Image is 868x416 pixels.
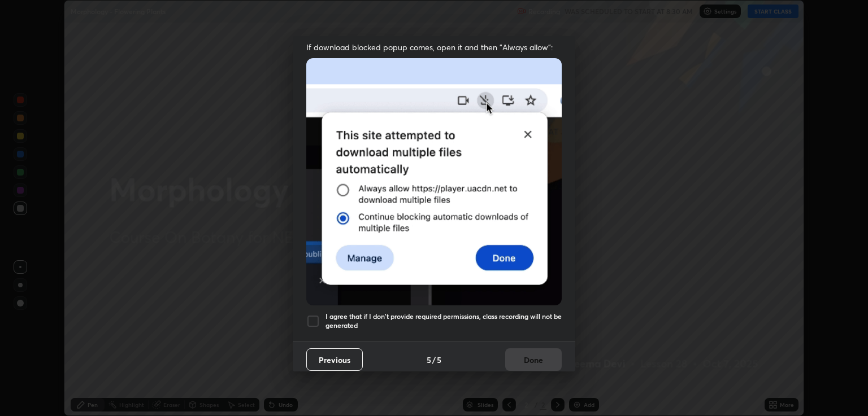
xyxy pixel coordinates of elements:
img: downloads-permission-blocked.gif [306,58,562,305]
button: Previous [306,348,363,371]
h5: I agree that if I don't provide required permissions, class recording will not be generated [325,312,562,330]
span: If download blocked popup comes, open it and then "Always allow": [306,42,562,52]
h4: 5 [437,354,441,366]
h4: / [432,354,436,366]
h4: 5 [427,354,431,366]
